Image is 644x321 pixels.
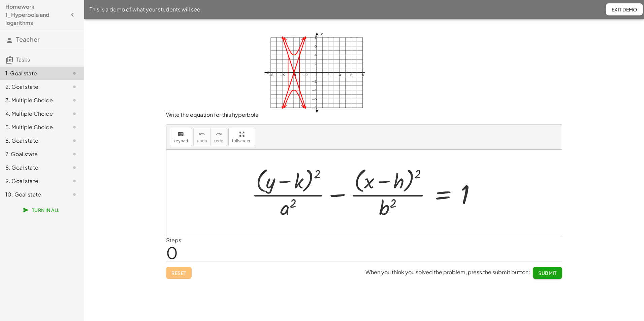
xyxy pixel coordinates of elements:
span: Teacher [16,35,40,43]
div: 8. Goal state [5,164,60,172]
div: 9. Goal state [5,177,60,185]
div: 7. Goal state [5,150,60,158]
span: fullscreen [232,139,252,143]
div: 2. Goal state [5,83,60,91]
i: Task not started. [70,69,78,77]
button: keyboardkeypad [170,128,192,146]
i: Task not started. [70,164,78,172]
span: When you think you solved the problem, press the submit button: [365,269,530,276]
i: keyboard [178,130,184,138]
h4: Homework 1_Hyperbola and logarithms [5,3,66,27]
button: Turn In All [19,204,65,216]
span: redo [214,139,223,143]
span: undo [197,139,207,143]
button: Exit Demo [606,3,643,15]
i: Task not started. [70,96,78,104]
div: 1. Goal state [5,69,60,77]
span: This is a demo of what your students will see. [90,5,202,13]
p: Write the equation for this hyperbola [166,31,562,119]
button: redoredo [211,128,227,146]
span: Submit [538,270,557,276]
button: undoundo [193,128,211,146]
i: Task not started. [70,110,78,118]
i: Task not started. [70,190,78,199]
i: Task not started. [70,83,78,91]
div: 10. Goal state [5,190,60,199]
button: fullscreen [228,128,255,146]
div: 5. Multiple Choice [5,123,60,131]
span: keypad [173,139,188,143]
div: 6. Goal state [5,137,60,145]
label: Steps: [166,237,183,244]
div: 4. Multiple Choice [5,110,60,118]
i: Task not started. [70,137,78,145]
span: Exit Demo [611,6,637,12]
i: Task not started. [70,123,78,131]
span: 0 [166,242,178,263]
img: 791cfa3b6f9f595e18c334efa8c93cb7a51a5666cb941bdaa77b805e7606e9c9.png [258,31,365,117]
span: Turn In All [24,207,60,213]
i: Task not started. [70,150,78,158]
div: 3. Multiple Choice [5,96,60,104]
i: redo [216,130,222,138]
span: Tasks [16,56,30,63]
i: undo [199,130,205,138]
i: Task not started. [70,177,78,185]
button: Submit [533,267,562,279]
